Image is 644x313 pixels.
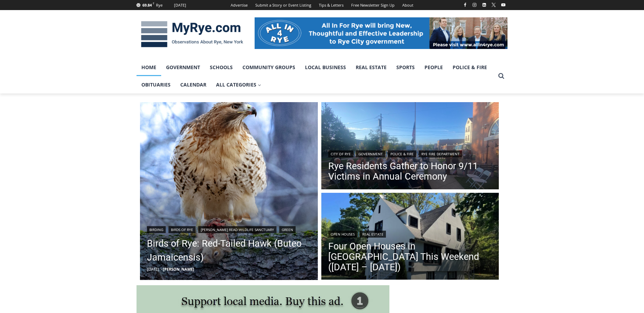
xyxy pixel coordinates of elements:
a: Birds of Rye: Red-Tailed Hawk (Buteo Jamaicensis) [147,237,311,264]
img: All in for Rye [255,17,507,49]
img: MyRye.com [137,16,248,52]
a: Home [137,59,161,76]
a: Open Houses [328,231,357,238]
a: Green [279,226,296,233]
a: Four Open Houses in [GEOGRAPHIC_DATA] This Weekend ([DATE] – [DATE]) [328,241,492,272]
a: Real Estate [360,231,386,238]
a: People [420,59,448,76]
a: Read More Birds of Rye: Red-Tailed Hawk (Buteo Jamaicensis) [140,102,318,280]
a: Instagram [470,1,479,9]
a: Government [356,150,385,157]
div: | | | [328,149,492,157]
a: Police & Fire [448,59,492,76]
span: All Categories [216,81,261,89]
a: Sports [391,59,420,76]
a: Linkedin [480,1,488,9]
nav: Primary Navigation [137,59,495,94]
a: Read More Four Open Houses in Rye This Weekend (September 13 – 14) [321,193,499,282]
time: [DATE] [147,266,159,272]
img: (PHOTO: Red-Tailed Hawk (Buteo Jamaicensis) at the Edith G. Read Wildlife Sanctuary in Rye, New Y... [140,102,318,280]
a: YouTube [499,1,507,9]
a: Rye Fire Department [419,150,462,157]
a: Obituaries [137,76,175,93]
a: Read More Rye Residents Gather to Honor 9/11 Victims in Annual Ceremony [321,102,499,191]
a: Calendar [175,76,211,93]
div: | [328,229,492,238]
span: – [161,266,163,272]
a: Birds of Rye [168,226,196,233]
button: View Search Form [495,70,507,82]
a: Real Estate [351,59,391,76]
a: Government [161,59,205,76]
a: Community Groups [238,59,300,76]
div: | | | [147,225,311,233]
a: Police & Fire [388,150,416,157]
a: [PERSON_NAME] [163,266,194,272]
div: [DATE] [174,2,186,8]
a: Local Business [300,59,351,76]
a: Rye Residents Gather to Honor 9/11 Victims in Annual Ceremony [328,161,492,182]
a: City of Rye [328,150,353,157]
a: Birding [147,226,166,233]
img: (PHOTO: The City of Rye's annual September 11th Commemoration Ceremony on Thursday, September 11,... [321,102,499,191]
a: Schools [205,59,238,76]
span: 69.84 [142,2,152,8]
a: All Categories [211,76,266,93]
img: 506 Midland Avenue, Rye [321,193,499,282]
div: Rye [156,2,163,8]
a: Facebook [461,1,469,9]
span: F [153,1,154,5]
a: [PERSON_NAME] Read Wildlife Sanctuary [198,226,276,233]
a: X [489,1,498,9]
